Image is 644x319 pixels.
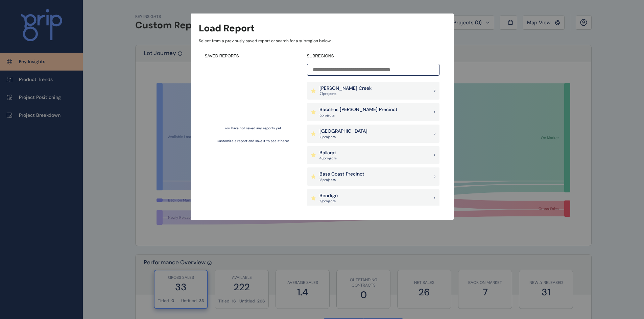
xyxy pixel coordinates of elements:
p: Bass Coast Precinct [319,171,364,178]
p: 27 project s [319,91,372,96]
p: Bacchus [PERSON_NAME] Precinct [319,106,398,113]
p: Select from a previously saved report or search for a subregion below... [199,38,446,44]
p: [PERSON_NAME] Creek [319,85,372,92]
p: Customize a report and save it to see it here! [217,139,289,143]
p: 48 project s [319,156,337,161]
h4: SAVED REPORTS [205,53,301,59]
p: 18 project s [319,135,367,139]
h3: Load Report [199,22,255,35]
p: 19 project s [319,199,338,204]
p: 5 project s [319,113,398,118]
p: [GEOGRAPHIC_DATA] [319,128,367,135]
p: Ballarat [319,150,337,156]
p: 13 project s [319,178,364,182]
p: You have not saved any reports yet [224,126,281,131]
p: Bendigo [319,192,338,199]
h4: SUBREGIONS [307,53,439,59]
